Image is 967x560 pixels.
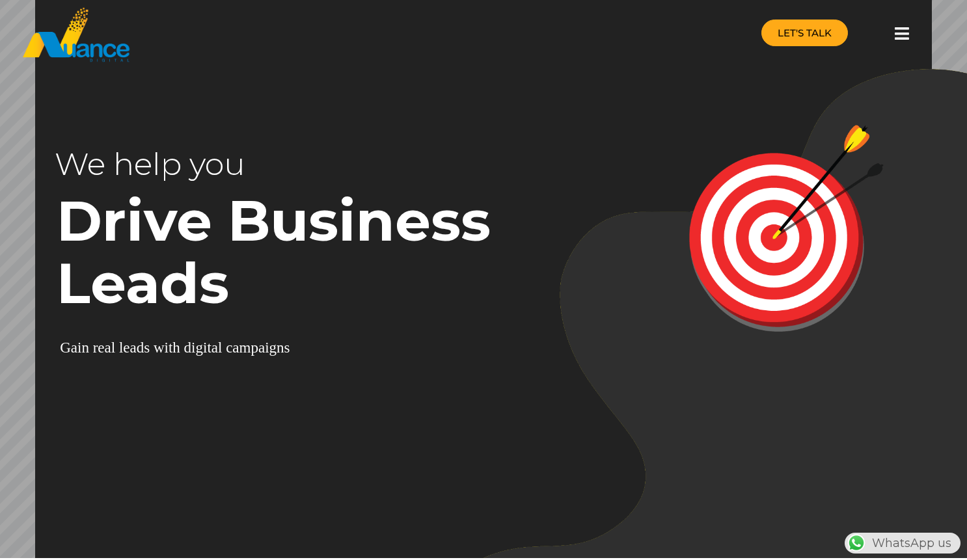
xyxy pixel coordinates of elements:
div: d [184,339,192,356]
a: WhatsAppWhatsApp us [845,536,960,550]
div: i [191,339,195,356]
div: l [119,339,123,356]
div: t [207,339,211,356]
div: n [277,339,284,356]
a: LET'S TALK [761,20,848,46]
div: w [154,339,165,356]
div: h [172,339,180,356]
rs-layer: We help you [55,133,443,195]
div: e [123,339,129,356]
div: e [98,339,104,356]
div: a [105,339,111,356]
div: r [93,339,98,356]
div: s [144,339,150,356]
div: n [81,339,89,356]
div: G [60,339,71,356]
div: l [111,339,115,356]
div: d [137,339,144,356]
span: LET'S TALK [778,28,832,38]
div: i [165,339,169,356]
div: WhatsApp us [845,533,960,553]
div: a [211,339,218,356]
div: a [232,339,239,356]
div: p [251,339,258,356]
rs-layer: Drive Business Leads [57,190,547,315]
div: a [130,339,137,356]
div: a [258,339,265,356]
div: s [284,339,290,356]
div: l [218,339,222,356]
div: c [226,339,232,356]
div: i [77,339,81,356]
div: t [169,339,172,356]
div: g [196,339,204,356]
img: WhatsApp [846,533,867,553]
img: nuance-qatar_logo [21,7,131,63]
a: nuance-qatar_logo [21,7,477,63]
div: m [239,339,251,356]
div: a [71,339,77,356]
div: i [203,339,207,356]
div: i [265,339,269,356]
div: g [269,339,277,356]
